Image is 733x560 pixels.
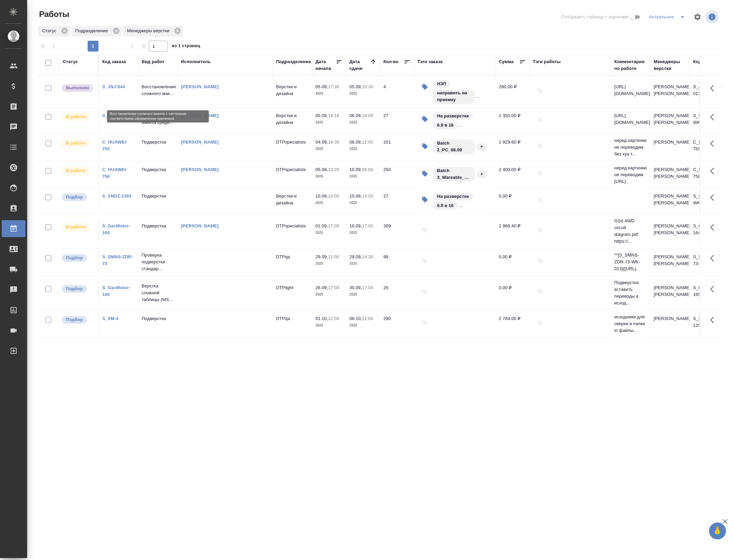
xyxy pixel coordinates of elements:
button: Изменить тэги [417,139,432,154]
p: 2025 [350,291,377,298]
p: 06.09, [350,113,362,118]
div: Можно подбирать исполнителей [61,315,95,324]
p: 17:00 [362,223,373,228]
p: 2025 [316,200,343,206]
p: Подверстка [142,223,174,229]
p: 06.10, [350,316,362,321]
p: 2025 [316,90,343,97]
p: 05.09, [316,167,328,172]
td: 4 [380,80,414,104]
td: 1 350,00 ₽ [496,109,530,133]
p: На разверстке [437,193,469,200]
td: S_SMNS-ZDR-73-WK-012 [690,250,729,274]
td: DTPspecialists [273,219,312,243]
td: 27 [380,109,414,133]
p: [URL][DOMAIN_NAME].. [614,83,647,97]
p: 10:20 [328,167,339,172]
a: [PERSON_NAME] [181,113,219,118]
td: S_GacMotor-165-WK-010 [690,281,729,305]
a: [PERSON_NAME] [181,84,219,89]
div: Тэги работы [533,58,561,65]
button: Здесь прячутся важные кнопки [706,281,722,297]
p: 05.09, [316,84,328,89]
td: 250 [380,163,414,187]
p: [PERSON_NAME], [PERSON_NAME] [654,83,686,97]
p: 2025 [350,146,377,152]
p: 05.09, [316,113,328,118]
td: DTPqa [273,312,312,336]
button: Добавить тэги [533,83,548,98]
p: 2025 [350,200,377,206]
p: 04.09, [316,139,328,145]
span: Отобразить таблицу с оценками [561,14,629,20]
div: Batch 2_PC_08.09, + [432,139,488,155]
p: В работе [66,224,86,230]
p: 2025 [316,146,343,152]
td: Верстки и дизайна [273,80,312,104]
div: split button [647,12,690,22]
p: [PERSON_NAME], [PERSON_NAME] [654,112,686,126]
td: S_GacMotor-164-WK-022 [690,219,729,243]
span: Настроить таблицу [690,9,706,25]
button: Изменить тэги [417,112,432,127]
p: 10.09, [350,167,362,172]
td: DTPqa [273,250,312,274]
td: 2 966,40 ₽ [496,219,530,243]
td: 290 [380,312,414,336]
p: направить на приемку [437,90,471,103]
p: 30.09, [350,285,362,290]
p: 12:00 [362,139,373,145]
div: Менеджеры верстки [654,58,686,72]
p: Восстановление макета средн... [142,112,174,126]
button: Добавить тэги [533,254,548,268]
button: Здесь прячутся важные кнопки [706,219,722,236]
a: S_JNJ-844 [102,84,125,89]
div: Исполнитель выполняет работу [61,166,95,175]
button: Здесь прячутся важные кнопки [706,135,722,152]
span: Работы [37,9,69,20]
p: 17:00 [328,223,339,228]
p: 2025 [316,291,343,298]
a: S_XM-4 [102,316,119,321]
div: Исполнитель выполняет работу [61,223,95,232]
p: [PERSON_NAME] [654,315,686,322]
td: DTPspecialists [273,135,312,159]
p: Подверстка [142,166,174,173]
p: Проверка подверстки стандар... [142,252,174,272]
p: Подверстка [142,139,174,146]
td: 309 [380,219,414,243]
p: Подбор [66,285,83,292]
button: Добавить тэги [533,166,548,181]
p: 16:30 [328,139,339,145]
p: 14:00 [362,193,373,199]
td: Верстки и дизайна [273,109,312,133]
td: 99 [380,250,414,274]
button: Добавить тэги [533,223,548,238]
button: Добавить тэги [533,315,548,330]
button: Здесь прячутся важные кнопки [706,189,722,206]
p: Подверстка [142,193,174,200]
p: Подверстка вставить переводы в исход... [614,279,647,306]
button: Изменить тэги [417,192,432,207]
button: Добавить тэги [533,112,548,127]
p: 10.09, [350,193,362,199]
p: 10.09, [316,193,328,199]
p: [PERSON_NAME], [PERSON_NAME] [654,223,686,236]
p: Подбор [66,255,83,261]
div: Тэги заказа [417,58,443,65]
p: неред картинки не переводим [URL].. [614,165,647,185]
td: 280,00 ₽ [496,80,530,104]
td: S_XM-4-WK-129 [690,312,729,336]
button: Здесь прячутся важные кнопки [706,163,722,179]
a: S_SMNS-ZDR-73 [102,254,133,266]
button: Здесь прячутся важные кнопки [706,250,722,266]
div: Статус [63,58,78,65]
div: Менеджеры верстки [123,26,183,37]
p: 2025 [316,173,343,180]
div: Подразделение [276,58,311,65]
a: C_HUAWEI-755 [102,139,127,151]
div: Можно подбирать исполнителей [61,284,95,294]
p: 01.09, [316,223,328,228]
div: Дата сдачи [350,58,370,72]
p: 2025 [316,229,343,236]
